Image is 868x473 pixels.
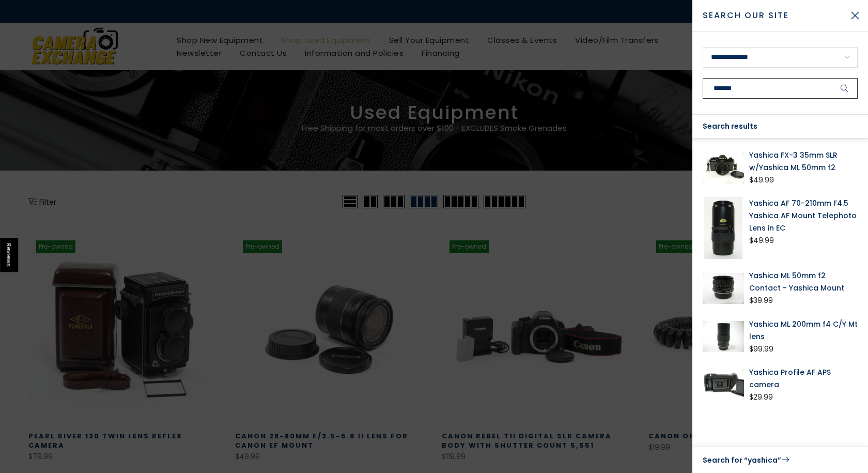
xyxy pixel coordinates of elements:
[842,3,868,28] button: Close Search
[749,234,774,247] div: $49.99
[703,366,744,404] img: Yashica Profile AF APS camera APS Film Cameras Yashica A322856
[749,269,858,294] a: Yashica ML 50mm f2 Contact - Yashica Mount
[703,269,744,307] img: Yashica ML 50mm f2 Contact - Yashica Mount Lenses Small Format - ContaxYashica Mount Lenses Yashi...
[749,174,774,187] div: $49.99
[749,318,858,343] a: Yashica ML 200mm f4 C/Y Mt lens
[749,366,858,391] a: Yashica Profile AF APS camera
[703,318,744,356] img: Yashica ML 200mm f4 C/Y Mt lens Lenses - Small Format - Contax& - Yashica Mount Lenses Yashica A5...
[749,149,858,174] a: Yashica FX-3 35mm SLR w/Yashica ML 50mm f2
[703,197,744,259] img: Yashica AF 70-210mm F4.5 Yashica AF Mount Telephoto Lens in EC Lenses - Small Format - ContaxYash...
[703,149,744,187] img: Yashica FX-3 35mm SLR w/Yashica ML 50mm f2 35mm Film Cameras - 35mm SLR Cameras Yashica 157381
[703,9,842,22] span: Search Our Site
[749,343,773,356] div: $99.99
[749,197,858,234] a: Yashica AF 70-210mm F4.5 Yashica AF Mount Telephoto Lens in EC
[692,115,868,139] div: Search results
[703,453,858,467] a: Search for “yashica”
[749,391,773,404] div: $29.99
[749,294,773,307] div: $39.99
